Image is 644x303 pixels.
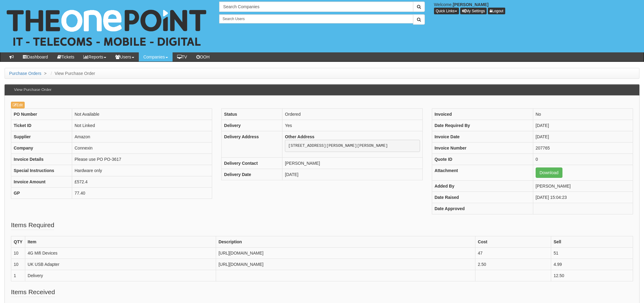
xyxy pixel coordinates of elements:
th: Delivery [222,120,282,131]
th: Invoiced [432,109,533,120]
td: [DATE] [282,169,422,180]
td: Delivery [25,270,216,281]
h3: View Purchase Order [11,85,54,95]
pre: [STREET_ADDRESS][PERSON_NAME][PERSON_NAME] [285,140,420,152]
td: 12.50 [551,270,633,281]
a: Users [111,52,139,62]
td: Connexin [72,143,212,154]
th: Added By [432,181,533,192]
td: Ordered [282,109,422,120]
td: Not Available [72,109,212,120]
td: Amazon [72,131,212,143]
b: Other Address [285,134,314,139]
td: [URL][DOMAIN_NAME] [216,248,475,259]
td: [PERSON_NAME] [533,181,633,192]
th: Delivery Address [222,131,282,158]
th: Item [25,236,216,248]
input: Search Users [219,14,413,23]
button: Quick Links [434,8,459,14]
span: > [43,71,48,76]
td: [DATE] [533,120,633,131]
td: [DATE] 15:04:23 [533,192,633,203]
th: Status [222,109,282,120]
th: Date Approved [432,203,533,214]
th: Invoice Date [432,131,533,143]
th: Sell [551,236,633,248]
td: 51 [551,248,633,259]
th: Date Required By [432,120,533,131]
li: View Purchase Order [49,70,95,76]
td: [PERSON_NAME] [282,157,422,169]
td: 4.99 [551,259,633,270]
td: 10 [11,248,25,259]
td: [URL][DOMAIN_NAME] [216,259,475,270]
th: Invoice Number [432,143,533,154]
td: Please use PO PO-3617 [72,154,212,165]
th: Invoice Details [11,154,72,165]
td: 10 [11,259,25,270]
th: Attachment [432,165,533,181]
td: 4G Mifi Devices [25,248,216,259]
input: Search Companies [219,2,413,12]
th: Ticket ID [11,120,72,131]
a: Download [536,167,562,178]
td: Not Linked [72,120,212,131]
a: Purchase Orders [9,71,41,76]
a: Edit [11,102,25,108]
a: TV [173,52,192,62]
td: 207765 [533,143,633,154]
a: Reports [79,52,111,62]
a: Tickets [53,52,79,62]
td: £572.4 [72,176,212,188]
div: Welcome, [429,2,644,14]
th: Delivery Contact [222,157,282,169]
td: 47 [475,248,551,259]
th: Cost [475,236,551,248]
th: Supplier [11,131,72,143]
b: [PERSON_NAME] [453,2,488,7]
td: Hardware only [72,165,212,176]
td: 77.40 [72,188,212,199]
legend: Items Received [11,287,55,297]
a: Logout [488,8,505,14]
td: 0 [533,154,633,165]
th: QTY [11,236,25,248]
td: [DATE] [533,131,633,143]
td: UK USB Adapter [25,259,216,270]
a: Companies [139,52,173,62]
td: 1 [11,270,25,281]
a: My Settings [460,8,487,14]
th: Description [216,236,475,248]
a: Dashboard [18,52,53,62]
th: Special Instructions [11,165,72,176]
th: PO Number [11,109,72,120]
legend: Items Required [11,220,54,230]
th: Company [11,143,72,154]
th: GP [11,188,72,199]
td: Yes [282,120,422,131]
th: Invoice Amount [11,176,72,188]
th: Date Raised [432,192,533,203]
td: 2.50 [475,259,551,270]
th: Quote ID [432,154,533,165]
a: OOH [192,52,214,62]
th: Delivery Date [222,169,282,180]
td: No [533,109,633,120]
